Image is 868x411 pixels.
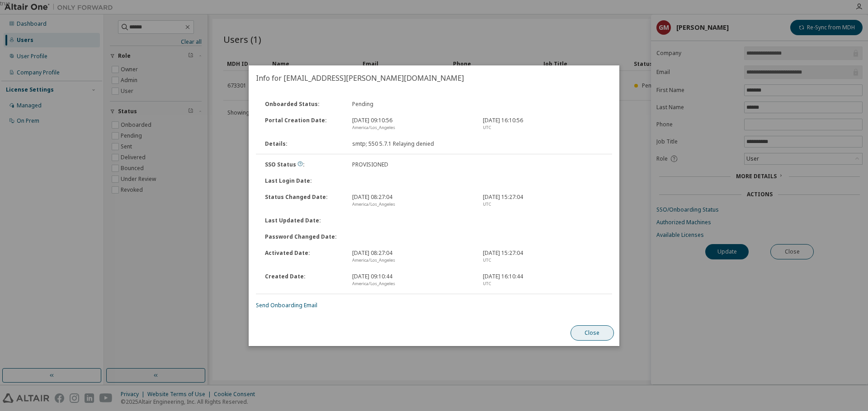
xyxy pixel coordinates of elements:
[347,101,477,108] div: Pending
[352,257,472,264] div: America/Los_Angeles
[347,117,477,131] div: [DATE] 09:10:56
[259,194,347,208] div: Status Changed Date :
[477,273,608,287] div: [DATE] 16:10:44
[477,249,608,264] div: [DATE] 15:27:04
[347,273,477,287] div: [DATE] 09:10:44
[352,124,472,131] div: America/Los_Angeles
[352,280,472,287] div: America/Los_Angeles
[347,249,477,264] div: [DATE] 08:27:04
[483,257,603,264] div: UTC
[571,325,614,341] button: Close
[483,280,603,287] div: UTC
[259,177,347,185] div: Last Login Date :
[259,217,347,224] div: Last Updated Date :
[347,161,477,168] div: PROVISIONED
[347,194,477,208] div: [DATE] 08:27:04
[483,124,603,131] div: UTC
[477,194,608,208] div: [DATE] 15:27:04
[352,201,472,208] div: America/Los_Angeles
[483,201,603,208] div: UTC
[259,249,347,264] div: Activated Date :
[477,117,608,131] div: [DATE] 16:10:56
[259,233,347,240] div: Password Changed Date :
[259,117,347,131] div: Portal Creation Date :
[259,161,347,168] div: SSO Status :
[259,273,347,287] div: Created Date :
[256,301,317,309] a: Send Onboarding Email
[259,140,347,148] div: Details :
[259,101,347,108] div: Onboarded Status :
[347,140,477,148] div: smtp; 550 5.7.1 Relaying denied
[249,65,619,91] h2: Info for [EMAIL_ADDRESS][PERSON_NAME][DOMAIN_NAME]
